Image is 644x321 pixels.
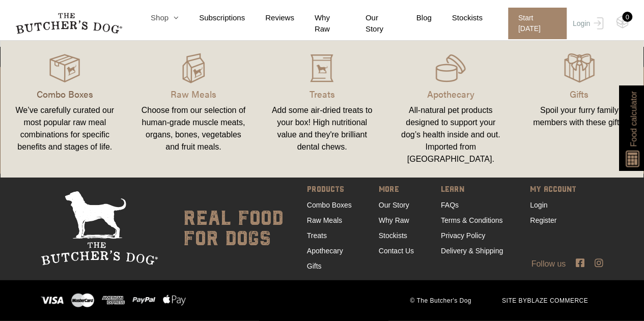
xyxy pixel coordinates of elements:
span: PRODUCTS [307,183,352,197]
a: Login [570,8,603,39]
a: Our Story [379,201,409,209]
a: Start [DATE] [498,8,570,39]
a: Apothecary All-natural pet products designed to support your dog’s health inside and out. Importe... [386,51,515,167]
a: Raw Meals Choose from our selection of human-grade muscle meats, organs, bones, vegetables and fr... [129,51,258,167]
a: Our Story [345,12,396,35]
div: Choose from our selection of human-grade muscle meats, organs, bones, vegetables and fruit meals. [142,104,246,153]
div: Add some air-dried treats to your box! High nutritional value and they're brilliant dental chews. [270,104,374,153]
span: Food calculator [627,91,639,147]
p: Raw Meals [142,87,246,101]
a: Blog [396,12,432,24]
a: Reviews [245,12,294,24]
a: Register [530,216,556,224]
a: Delivery & Shipping [441,247,503,255]
div: real food for dogs [173,191,284,266]
a: BLAZE COMMERCE [527,297,588,304]
span: LEARN [441,183,503,197]
p: Gifts [527,87,631,101]
a: Stockists [432,12,483,24]
a: Treats [307,231,327,240]
a: Apothecary [307,247,343,255]
div: 0 [622,12,632,22]
img: TBD_Cart-Empty.png [616,15,629,28]
a: Contact Us [379,247,414,255]
span: Start [DATE] [508,8,567,39]
p: Combo Boxes [13,87,117,101]
div: Spoil your furry family members with these gifts. [527,104,631,129]
a: Raw Meals [307,216,342,224]
div: We’ve carefully curated our most popular raw meal combinations for specific benefits and stages o... [13,104,117,153]
a: Privacy Policy [441,231,485,240]
a: Combo Boxes [307,201,352,209]
p: Treats [270,87,374,101]
a: Terms & Conditions [441,216,502,224]
a: Shop [130,12,179,24]
p: Apothecary [399,87,503,101]
a: Gifts Spoil your furry family members with these gifts. [515,51,643,167]
span: MORE [379,183,414,197]
a: Gifts [307,262,322,270]
span: MY ACCOUNT [530,183,576,197]
a: Treats Add some air-dried treats to your box! High nutritional value and they're brilliant dental... [258,51,386,167]
a: Why Raw [379,216,409,224]
a: FAQs [441,201,459,209]
a: Stockists [379,231,407,240]
a: Why Raw [294,12,345,35]
a: Login [530,201,547,209]
a: Subscriptions [179,12,245,24]
span: SITE BY [487,296,603,305]
span: © The Butcher's Dog [395,296,486,305]
div: All-natural pet products designed to support your dog’s health inside and out. Imported from [GEO... [399,104,503,165]
a: Combo Boxes We’ve carefully curated our most popular raw meal combinations for specific benefits ... [1,51,129,167]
